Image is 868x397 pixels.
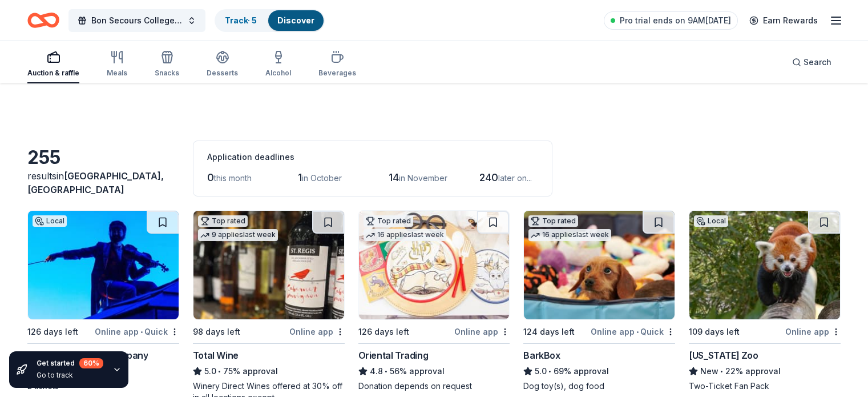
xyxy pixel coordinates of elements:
[155,69,179,78] div: Snacks
[193,348,239,362] div: Total Wine
[364,229,446,241] div: 16 applies last week
[358,380,510,392] div: Donation depends on request
[620,14,731,27] span: Pro trial ends on 9AM[DATE]
[79,358,103,368] div: 60 %
[193,325,240,339] div: 98 days left
[302,173,342,183] span: in October
[27,46,79,83] button: Auction & raffle
[399,173,447,183] span: in November
[804,55,831,69] span: Search
[27,325,78,339] div: 126 days left
[359,211,510,319] img: Image for Oriental Trading
[225,15,257,25] a: Track· 5
[523,210,675,392] a: Image for BarkBoxTop rated16 applieslast week124 days leftOnline app•QuickBarkBox5.0•69% approval...
[27,146,179,169] div: 255
[689,211,840,319] img: Image for Virginia Zoo
[298,171,302,183] span: 1
[218,367,221,376] span: •
[721,367,724,376] span: •
[207,69,238,78] div: Desserts
[33,215,67,227] div: Local
[318,46,356,83] button: Beverages
[689,364,841,378] div: 22% approval
[742,10,825,31] a: Earn Rewards
[523,380,675,392] div: Dog toy(s), dog food
[27,169,179,197] div: results
[27,69,79,78] div: Auction & raffle
[689,325,740,339] div: 109 days left
[498,173,532,183] span: later on...
[265,69,291,78] div: Alcohol
[207,150,538,164] div: Application deadlines
[140,327,143,336] span: •
[155,46,179,83] button: Snacks
[28,211,179,319] img: Image for Virginia Stage Company
[523,325,575,339] div: 124 days left
[95,324,179,339] div: Online app Quick
[385,367,387,376] span: •
[523,364,675,378] div: 69% approval
[91,14,183,27] span: Bon Secours College of Nursing Global Outreach Auction
[370,364,383,378] span: 4.8
[524,211,675,319] img: Image for BarkBox
[454,324,510,339] div: Online app
[214,173,252,183] span: this month
[289,324,345,339] div: Online app
[528,215,578,227] div: Top rated
[479,171,498,183] span: 240
[193,211,344,319] img: Image for Total Wine
[265,46,291,83] button: Alcohol
[364,215,413,227] div: Top rated
[358,348,429,362] div: Oriental Trading
[604,11,738,30] a: Pro trial ends on 9AM[DATE]
[689,380,841,392] div: Two-Ticket Fan Pack
[277,15,314,25] a: Discover
[198,215,248,227] div: Top rated
[318,69,356,78] div: Beverages
[27,170,164,195] span: in
[700,364,718,378] span: New
[193,364,345,378] div: 75% approval
[523,348,560,362] div: BarkBox
[358,364,510,378] div: 56% approval
[204,364,216,378] span: 5.0
[27,7,59,34] a: Home
[27,210,179,392] a: Image for Virginia Stage CompanyLocal126 days leftOnline app•Quick[US_STATE] Stage CompanyNew•62%...
[358,325,409,339] div: 126 days left
[694,215,728,227] div: Local
[215,9,325,32] button: Track· 5Discover
[783,51,841,74] button: Search
[207,171,214,183] span: 0
[207,46,238,83] button: Desserts
[107,69,127,78] div: Meals
[549,367,552,376] span: •
[636,327,639,336] span: •
[107,46,127,83] button: Meals
[37,371,103,380] div: Go to track
[198,229,278,241] div: 9 applies last week
[689,348,758,362] div: [US_STATE] Zoo
[37,358,103,368] div: Get started
[535,364,547,378] span: 5.0
[528,229,611,241] div: 16 applies last week
[389,171,399,183] span: 14
[358,210,510,392] a: Image for Oriental TradingTop rated16 applieslast week126 days leftOnline appOriental Trading4.8•...
[785,324,841,339] div: Online app
[68,9,205,32] button: Bon Secours College of Nursing Global Outreach Auction
[591,324,675,339] div: Online app Quick
[27,170,164,195] span: [GEOGRAPHIC_DATA], [GEOGRAPHIC_DATA]
[689,210,841,392] a: Image for Virginia ZooLocal109 days leftOnline app[US_STATE] ZooNew•22% approvalTwo-Ticket Fan Pack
